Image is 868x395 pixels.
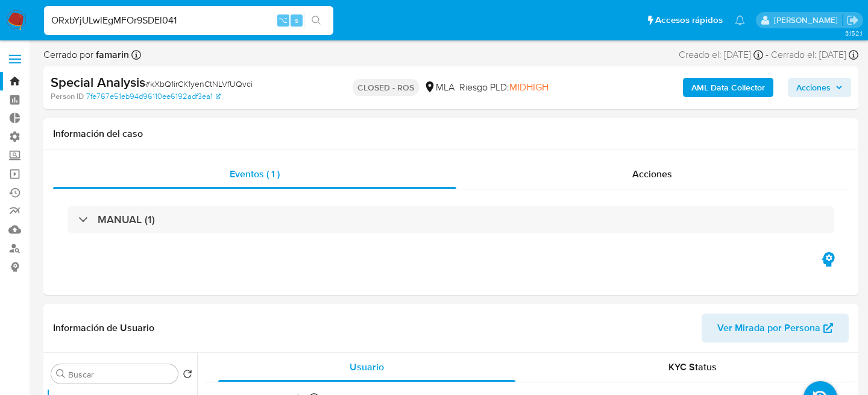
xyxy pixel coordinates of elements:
div: Cerrado el: [DATE] [771,48,858,62]
button: search-icon [304,12,329,29]
span: ⌥ [278,14,288,26]
b: Special Analysis [51,72,145,92]
a: Notificaciones [735,15,745,25]
span: Ver Mirada por Persona [717,314,820,343]
span: Usuario [350,360,384,374]
span: Accesos rápidos [655,14,723,27]
span: - [766,48,769,62]
b: AML Data Collector [691,78,765,97]
input: Buscar [68,369,173,380]
span: s [295,14,298,26]
div: MANUAL (1) [68,206,834,233]
span: MIDHIGH [509,80,549,94]
a: Salir [846,14,859,27]
span: Cerrado por [43,48,129,62]
button: Buscar [56,369,66,379]
b: famarin [93,48,129,62]
a: 7fe767e51eb94d96110ee6192adf3ea1 [86,91,221,102]
h3: MANUAL (1) [98,213,155,226]
button: Volver al orden por defecto [183,369,192,382]
input: Buscar usuario o caso... [44,13,333,28]
button: Ver Mirada por Persona [702,314,849,343]
p: facundo.marin@mercadolibre.com [774,14,842,26]
div: MLA [424,81,454,94]
span: # kXbQ1irCK1yenCtNLVfUQvci [145,78,253,90]
h1: Información de Usuario [53,322,154,334]
span: Eventos ( 1 ) [230,167,280,181]
span: Acciones [796,78,831,97]
span: KYC Status [668,360,717,374]
span: Riesgo PLD: [459,81,549,94]
h1: Información del caso [53,128,849,140]
b: Person ID [51,91,84,102]
button: AML Data Collector [683,78,773,97]
div: Creado el: [DATE] [679,48,763,62]
p: CLOSED - ROS [353,79,419,96]
button: Acciones [788,78,851,97]
span: Acciones [632,167,672,181]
